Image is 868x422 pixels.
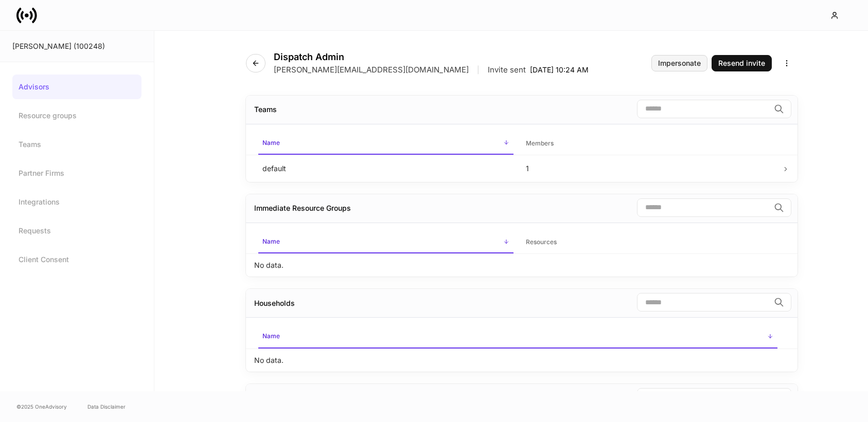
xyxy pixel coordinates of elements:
[274,51,589,63] h4: Dispatch Admin
[262,236,280,246] h6: Name
[526,138,554,148] h6: Members
[12,132,141,157] a: Teams
[12,75,141,99] a: Advisors
[274,65,469,75] p: [PERSON_NAME][EMAIL_ADDRESS][DOMAIN_NAME]
[488,65,526,75] p: Invite sent
[16,402,67,411] span: © 2025 OneAdvisory
[262,331,280,341] h6: Name
[12,41,141,51] div: [PERSON_NAME] (100248)
[87,402,126,411] a: Data Disclaimer
[477,65,480,75] p: |
[254,355,284,365] p: No data.
[718,60,765,67] div: Resend invite
[254,260,284,270] p: No data.
[254,104,277,115] div: Teams
[658,60,701,67] div: Impersonate
[12,218,141,243] a: Requests
[12,247,141,272] a: Client Consent
[12,190,141,214] a: Integrations
[651,55,707,71] button: Impersonate
[262,138,280,148] h6: Name
[522,232,777,253] span: Resources
[258,326,777,348] span: Name
[258,133,514,155] span: Name
[12,161,141,186] a: Partner Firms
[518,155,782,182] td: 1
[526,237,557,247] h6: Resources
[530,65,589,75] p: [DATE] 10:24 AM
[712,55,772,71] button: Resend invite
[254,203,351,213] div: Immediate Resource Groups
[12,103,141,128] a: Resource groups
[522,133,777,154] span: Members
[254,298,295,308] div: Households
[254,155,518,182] td: default
[258,231,514,253] span: Name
